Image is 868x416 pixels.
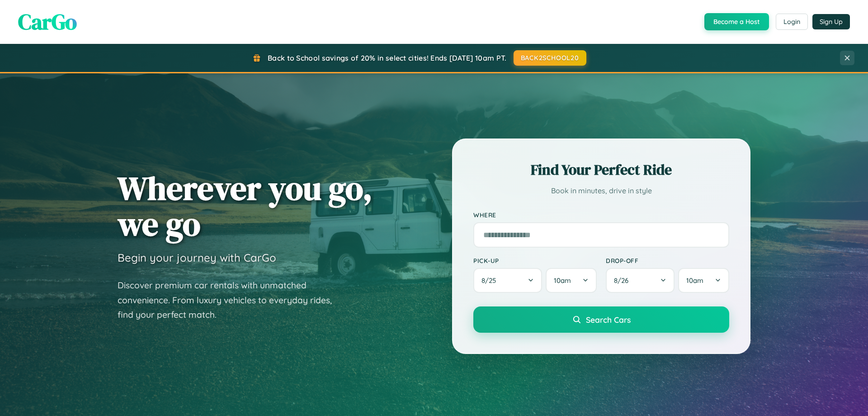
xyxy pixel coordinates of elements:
span: Back to School savings of 20% in select cities! Ends [DATE] 10am PT. [268,53,506,62]
label: Pick-up [473,257,597,264]
button: Search Cars [473,306,729,333]
button: 10am [678,268,729,293]
span: 10am [686,276,703,285]
label: Where [473,211,729,219]
button: Login [776,14,808,30]
p: Discover premium car rentals with unmatched convenience. From luxury vehicles to everyday rides, ... [118,278,344,322]
span: 10am [554,276,571,285]
label: Drop-off [606,257,729,264]
span: CarGo [18,7,77,37]
button: Become a Host [704,13,769,30]
button: 8/26 [606,268,675,293]
span: Search Cars [586,315,631,325]
button: BACK2SCHOOL20 [514,50,586,66]
button: Sign Up [812,14,850,29]
p: Book in minutes, drive in style [473,184,729,197]
h3: Begin your journey with CarGo [118,251,276,264]
button: 10am [546,268,597,293]
span: 8 / 26 [614,276,633,285]
span: 8 / 25 [481,276,500,285]
h2: Find Your Perfect Ride [473,160,729,180]
h1: Wherever you go, we go [118,170,373,242]
button: 8/25 [473,268,542,293]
